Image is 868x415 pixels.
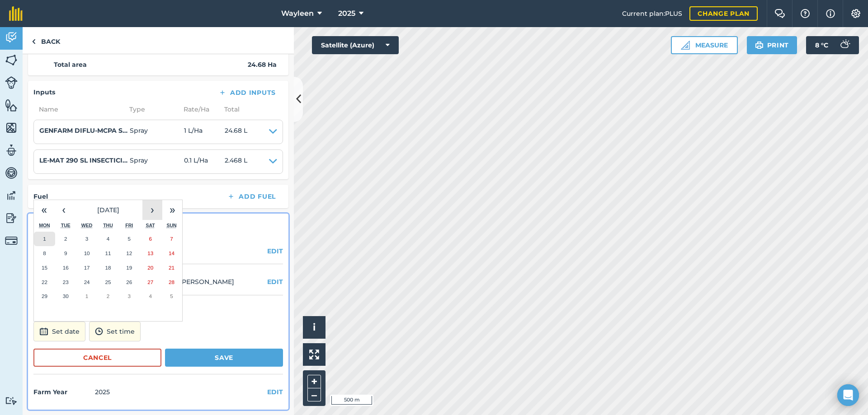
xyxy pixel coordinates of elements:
button: September 14, 2025 [161,246,182,261]
button: Add Fuel [220,190,283,203]
span: 24.68 L [225,126,247,138]
span: Wayleen [281,8,314,19]
abbr: October 3, 2025 [128,293,131,299]
img: svg+xml;base64,PD94bWwgdmVyc2lvbj0iMS4wIiBlbmNvZGluZz0idXRmLTgiPz4KPCEtLSBHZW5lcmF0b3I6IEFkb2JlIE... [5,211,18,225]
button: September 21, 2025 [161,261,182,275]
abbr: September 2, 2025 [64,236,67,242]
img: svg+xml;base64,PD94bWwgdmVyc2lvbj0iMS4wIiBlbmNvZGluZz0idXRmLTgiPz4KPCEtLSBHZW5lcmF0b3I6IEFkb2JlIE... [5,76,18,89]
button: October 1, 2025 [76,289,98,303]
button: 8 °C [806,36,859,54]
button: ‹ [54,200,74,220]
button: Set time [89,322,141,341]
abbr: September 6, 2025 [149,236,151,242]
h4: Fuel [33,191,48,201]
img: svg+xml;base64,PHN2ZyB4bWxucz0iaHR0cDovL3d3dy53My5vcmcvMjAwMC9zdmciIHdpZHRoPSIxNyIgaGVpZ2h0PSIxNy... [826,8,835,19]
button: September 20, 2025 [140,261,161,275]
strong: Total area [54,60,87,70]
img: svg+xml;base64,PD94bWwgdmVyc2lvbj0iMS4wIiBlbmNvZGluZz0idXRmLTgiPz4KPCEtLSBHZW5lcmF0b3I6IEFkb2JlIE... [5,31,18,44]
button: October 3, 2025 [118,289,140,303]
button: September 22, 2025 [34,275,55,289]
button: Satellite (Azure) [312,36,399,54]
button: September 28, 2025 [161,275,182,289]
button: September 6, 2025 [140,232,161,246]
button: October 2, 2025 [98,289,119,303]
button: September 23, 2025 [55,275,76,289]
button: September 10, 2025 [76,246,98,261]
img: svg+xml;base64,PD94bWwgdmVyc2lvbj0iMS4wIiBlbmNvZGluZz0idXRmLTgiPz4KPCEtLSBHZW5lcmF0b3I6IEFkb2JlIE... [39,326,48,337]
abbr: October 4, 2025 [149,293,151,299]
div: Open Intercom Messenger [837,384,859,406]
span: Name [33,104,124,114]
button: EDIT [267,387,283,397]
abbr: September 10, 2025 [84,250,90,256]
img: Two speech bubbles overlapping with the left bubble in the forefront [774,9,785,18]
img: Four arrows, one pointing top left, one top right, one bottom right and the last bottom left [309,350,319,359]
img: svg+xml;base64,PD94bWwgdmVyc2lvbj0iMS4wIiBlbmNvZGluZz0idXRmLTgiPz4KPCEtLSBHZW5lcmF0b3I6IEFkb2JlIE... [5,144,18,157]
button: September 2, 2025 [55,232,76,246]
span: Spray [130,126,184,138]
img: svg+xml;base64,PD94bWwgdmVyc2lvbj0iMS4wIiBlbmNvZGluZz0idXRmLTgiPz4KPCEtLSBHZW5lcmF0b3I6IEFkb2JlIE... [5,166,18,180]
summary: GENFARM DIFLU-MCPA SELECTIVE HERBICIDESpray1 L/Ha24.68 L [39,126,277,138]
abbr: September 22, 2025 [42,279,47,285]
img: svg+xml;base64,PD94bWwgdmVyc2lvbj0iMS4wIiBlbmNvZGluZz0idXRmLTgiPz4KPCEtLSBHZW5lcmF0b3I6IEFkb2JlIE... [5,396,18,405]
abbr: September 30, 2025 [63,293,69,299]
abbr: September 19, 2025 [126,265,132,270]
abbr: Thursday [103,223,113,228]
img: A cog icon [850,9,861,18]
abbr: October 2, 2025 [107,293,109,299]
h4: LE-MAT 290 SL INSECTICIDE [39,155,130,165]
img: svg+xml;base64,PHN2ZyB4bWxucz0iaHR0cDovL3d3dy53My5vcmcvMjAwMC9zdmciIHdpZHRoPSI5IiBoZWlnaHQ9IjI0Ii... [32,36,36,47]
abbr: October 5, 2025 [170,293,173,299]
span: i [313,322,316,333]
button: – [307,388,321,401]
abbr: Monday [39,223,50,228]
img: svg+xml;base64,PD94bWwgdmVyc2lvbj0iMS4wIiBlbmNvZGluZz0idXRmLTgiPz4KPCEtLSBHZW5lcmF0b3I6IEFkb2JlIE... [5,234,18,247]
abbr: September 14, 2025 [169,250,175,256]
button: September 27, 2025 [140,275,161,289]
button: Print [747,36,797,54]
button: › [142,200,162,220]
abbr: September 23, 2025 [63,279,69,285]
h4: GENFARM DIFLU-MCPA SELECTIVE HERBICIDE [39,126,130,135]
abbr: September 24, 2025 [84,279,90,285]
button: i [303,316,325,339]
button: » [162,200,182,220]
abbr: September 20, 2025 [147,265,153,270]
button: [DATE] [74,200,142,220]
img: svg+xml;base64,PHN2ZyB4bWxucz0iaHR0cDovL3d3dy53My5vcmcvMjAwMC9zdmciIHdpZHRoPSI1NiIgaGVpZ2h0PSI2MC... [5,98,18,112]
button: September 5, 2025 [118,232,140,246]
abbr: September 1, 2025 [43,236,46,242]
button: Save [165,349,283,367]
button: September 26, 2025 [118,275,140,289]
img: svg+xml;base64,PD94bWwgdmVyc2lvbj0iMS4wIiBlbmNvZGluZz0idXRmLTgiPz4KPCEtLSBHZW5lcmF0b3I6IEFkb2JlIE... [5,189,18,202]
button: September 12, 2025 [118,246,140,261]
abbr: September 13, 2025 [147,250,153,256]
button: September 16, 2025 [55,261,76,275]
img: svg+xml;base64,PD94bWwgdmVyc2lvbj0iMS4wIiBlbmNvZGluZz0idXRmLTgiPz4KPCEtLSBHZW5lcmF0b3I6IEFkb2JlIE... [95,326,103,337]
button: September 18, 2025 [98,261,119,275]
button: + [307,375,321,388]
img: Ruler icon [681,41,690,50]
img: fieldmargin Logo [9,6,23,21]
abbr: September 9, 2025 [64,250,67,256]
abbr: September 3, 2025 [85,236,88,242]
button: EDIT [267,246,283,256]
abbr: Tuesday [61,223,71,228]
abbr: September 17, 2025 [84,265,90,270]
button: EDIT [267,277,283,287]
abbr: Friday [125,223,133,228]
button: September 29, 2025 [34,289,55,303]
button: Cancel [33,349,161,367]
span: 2.468 L [225,155,247,168]
abbr: September 16, 2025 [63,265,69,270]
h4: Inputs [33,87,55,97]
button: Set date [33,322,85,341]
abbr: September 28, 2025 [169,279,175,285]
abbr: September 25, 2025 [105,279,111,285]
div: 2025 [95,387,110,397]
abbr: September 8, 2025 [43,250,46,256]
abbr: September 5, 2025 [128,236,131,242]
button: October 4, 2025 [140,289,161,303]
button: September 30, 2025 [55,289,76,303]
button: « [34,200,54,220]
